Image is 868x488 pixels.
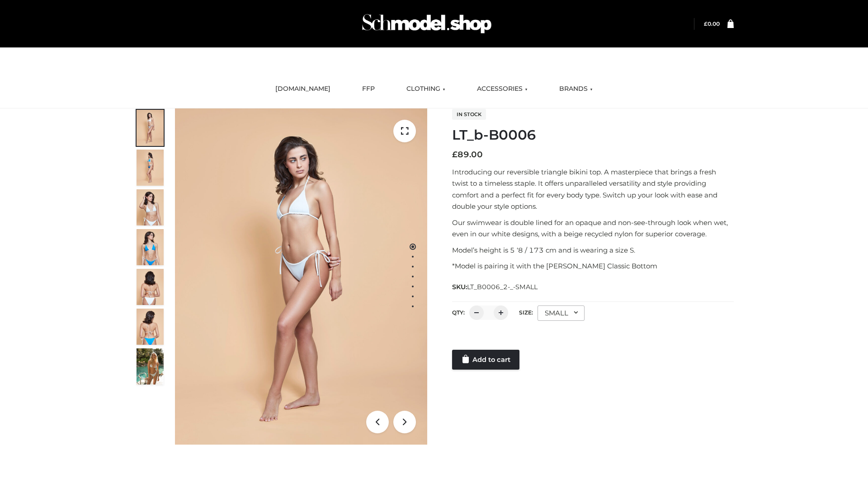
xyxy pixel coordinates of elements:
[452,282,538,292] span: SKU:
[552,79,599,99] a: BRANDS
[359,6,495,42] img: Schmodel Admin 964
[704,20,720,27] a: £0.00
[137,110,164,146] img: ArielClassicBikiniTop_CloudNine_AzureSky_OW114ECO_1-scaled.jpg
[137,229,164,265] img: ArielClassicBikiniTop_CloudNine_AzureSky_OW114ECO_4-scaled.jpg
[519,309,533,316] label: Size:
[452,244,734,256] p: Model’s height is 5 ‘8 / 173 cm and is wearing a size S.
[452,260,734,272] p: *Model is pairing it with the [PERSON_NAME] Classic Bottom
[137,189,164,225] img: ArielClassicBikiniTop_CloudNine_AzureSky_OW114ECO_3-scaled.jpg
[452,166,734,212] p: Introducing our reversible triangle bikini top. A masterpiece that brings a fresh twist to a time...
[467,283,538,291] span: LT_B0006_2-_-SMALL
[452,109,486,120] span: In stock
[137,150,164,186] img: ArielClassicBikiniTop_CloudNine_AzureSky_OW114ECO_2-scaled.jpg
[704,20,708,27] span: £
[452,217,734,240] p: Our swimwear is double lined for an opaque and non-see-through look when wet, even in our white d...
[137,309,164,345] img: ArielClassicBikiniTop_CloudNine_AzureSky_OW114ECO_8-scaled.jpg
[452,127,734,143] h1: LT_b-B0006
[704,20,720,27] bdi: 0.00
[470,79,534,99] a: ACCESSORIES
[355,79,382,99] a: FFP
[400,79,452,99] a: CLOTHING
[452,350,519,370] a: Add to cart
[452,309,465,316] label: QTY:
[452,150,483,160] bdi: 89.00
[175,108,427,445] img: ArielClassicBikiniTop_CloudNine_AzureSky_OW114ECO_1
[137,269,164,305] img: ArielClassicBikiniTop_CloudNine_AzureSky_OW114ECO_7-scaled.jpg
[269,79,337,99] a: [DOMAIN_NAME]
[452,150,458,160] span: £
[538,305,585,321] div: SMALL
[137,348,164,385] img: Arieltop_CloudNine_AzureSky2.jpg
